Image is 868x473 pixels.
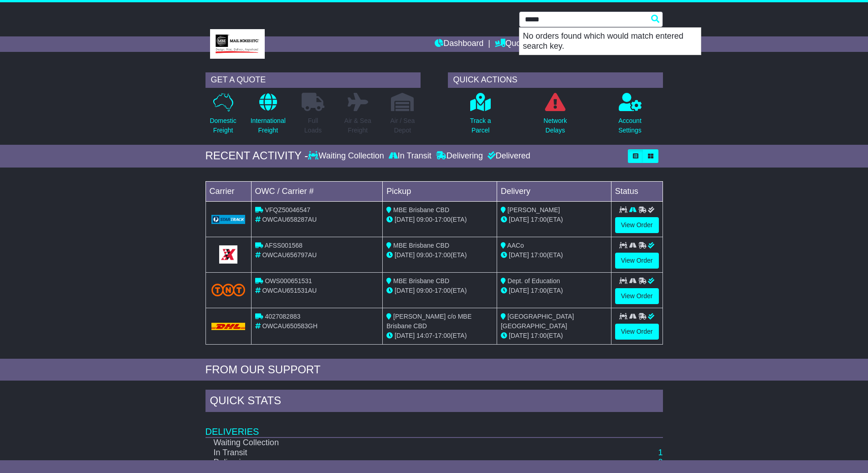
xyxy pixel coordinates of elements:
span: MBE Brisbane CBD [393,206,449,214]
a: 1 [658,448,663,457]
span: 17:00 [435,332,451,339]
p: Air & Sea Freight [344,116,371,135]
span: [DATE] [509,216,529,223]
span: [DATE] [395,287,415,294]
td: Delivery [497,181,611,201]
div: (ETA) [501,286,607,295]
span: 09:00 [416,216,432,223]
span: AFSS001568 [265,242,303,249]
a: View Order [615,253,659,269]
div: Delivered [485,151,530,161]
span: [PERSON_NAME] c/o MBE Brisbane CBD [386,313,472,330]
span: OWCAU651531AU [262,287,317,294]
a: AccountSettings [618,92,642,140]
img: MBE Brisbane CBD [210,29,265,59]
span: MBE Brisbane CBD [393,277,449,285]
td: Delivering [205,458,560,468]
div: - (ETA) [386,250,493,260]
div: QUICK ACTIONS [448,72,663,88]
div: GET A QUOTE [205,72,421,88]
a: InternationalFreight [250,92,286,140]
a: View Order [615,288,659,304]
a: DomesticFreight [209,92,236,140]
div: (ETA) [501,331,607,341]
span: [DATE] [395,332,415,339]
img: DHL.png [211,323,246,330]
span: 17:00 [531,216,547,223]
div: (ETA) [501,250,607,260]
span: OWCAU658287AU [262,216,317,223]
span: [PERSON_NAME] [508,206,560,214]
span: [DATE] [509,251,529,259]
td: In Transit [205,448,560,458]
div: (ETA) [501,215,607,224]
td: Pickup [383,181,497,201]
p: No orders found which would match entered search key. [519,28,701,55]
span: 17:00 [435,216,451,223]
span: [DATE] [509,332,529,339]
span: [GEOGRAPHIC_DATA] [GEOGRAPHIC_DATA] [501,313,574,330]
td: Carrier [205,181,251,201]
a: 0 [658,458,663,467]
span: VFQZ50046547 [265,206,310,214]
a: Quote/Book [495,36,549,52]
p: Track a Parcel [470,116,491,135]
span: AACo [507,242,524,249]
p: Account Settings [618,116,642,135]
a: View Order [615,217,659,233]
td: OWC / Carrier # [251,181,383,201]
span: 17:00 [531,251,547,259]
span: 17:00 [531,287,547,294]
div: Quick Stats [205,390,663,414]
p: Network Delays [544,116,567,135]
span: 17:00 [435,287,451,294]
a: Track aParcel [469,92,491,140]
span: 09:00 [416,251,432,259]
span: MBE Brisbane CBD [393,242,449,249]
span: Dept. of Education [508,277,560,285]
span: [DATE] [509,287,529,294]
a: NetworkDelays [543,92,567,140]
div: - (ETA) [386,215,493,224]
span: [DATE] [395,251,415,259]
a: View Order [615,324,659,340]
img: GetCarrierServiceLogo [211,215,246,224]
span: 09:00 [416,287,432,294]
p: Air / Sea Depot [390,116,415,135]
span: 17:00 [531,332,547,339]
a: Dashboard [435,36,483,52]
span: [DATE] [395,216,415,223]
span: 17:00 [435,251,451,259]
div: - (ETA) [386,286,493,295]
img: TNT_Domestic.png [211,284,246,296]
div: Delivering [434,151,485,161]
div: RECENT ACTIVITY - [205,149,308,163]
span: OWCAU656797AU [262,251,317,259]
span: 4027082883 [265,313,300,320]
td: Waiting Collection [205,437,560,448]
span: 14:07 [416,332,432,339]
td: Deliveries [205,414,663,437]
div: FROM OUR SUPPORT [205,363,663,376]
div: - (ETA) [386,331,493,341]
div: Waiting Collection [308,151,386,161]
img: GetCarrierServiceLogo [219,245,237,264]
span: OWCAU650583GH [262,322,317,330]
td: Status [611,181,663,201]
p: International Freight [251,116,286,135]
p: Full Loads [302,116,324,135]
div: In Transit [386,151,434,161]
p: Domestic Freight [210,116,236,135]
span: OWS000651531 [265,277,312,285]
